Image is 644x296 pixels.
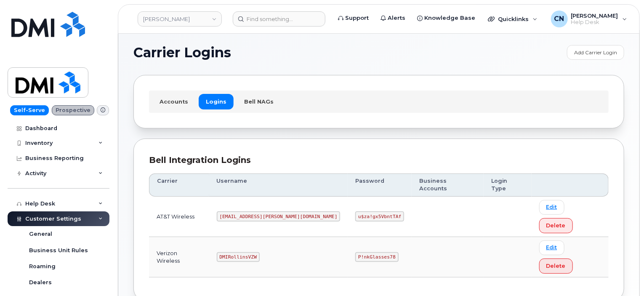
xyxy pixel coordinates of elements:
div: Bell Integration Logins [149,154,609,166]
a: Logins [199,94,234,109]
button: Delete [539,218,573,233]
code: DMIRollinsVZW [217,252,260,262]
code: [EMAIL_ADDRESS][PERSON_NAME][DOMAIN_NAME] [217,211,341,221]
span: Carrier Logins [133,46,231,59]
code: u$za!gx5VbntTAf [355,211,404,221]
th: Carrier [149,173,209,197]
th: Password [348,173,412,197]
td: AT&T Wireless [149,197,209,237]
a: Bell NAGs [237,94,281,109]
span: Delete [546,221,566,229]
a: Edit [539,200,564,215]
td: Verizon Wireless [149,237,209,277]
a: Edit [539,240,564,255]
span: Delete [546,262,566,270]
a: Add Carrier Login [567,45,624,60]
th: Username [209,173,348,197]
a: Accounts [152,94,195,109]
th: Login Type [484,173,532,197]
th: Business Accounts [412,173,483,197]
button: Delete [539,259,573,274]
code: P!nkGlasses78 [355,252,398,262]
